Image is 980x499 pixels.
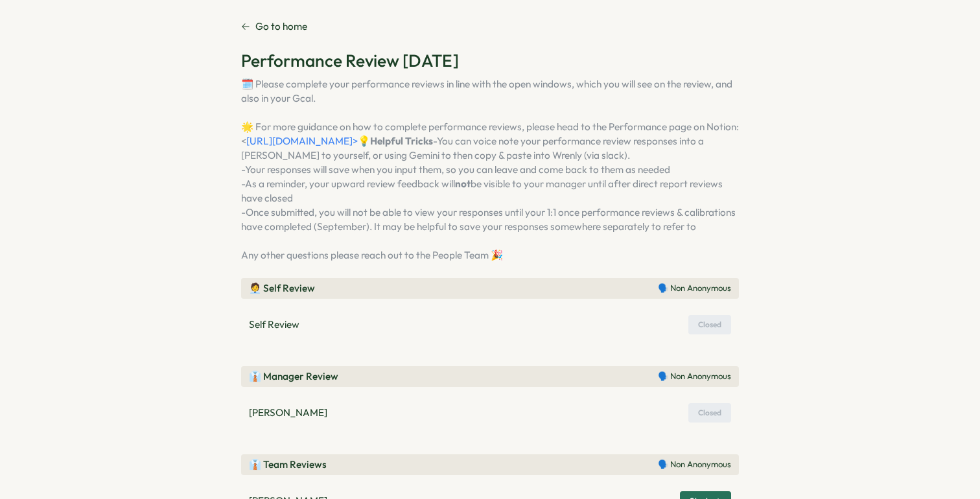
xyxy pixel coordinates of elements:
strong: not [455,178,471,190]
a: [URL][DOMAIN_NAME]> [246,135,358,147]
a: Go to home [241,19,307,34]
strong: Helpful Tricks [370,135,433,147]
p: 🧑‍💼 Self Review [249,281,315,296]
p: 🗣️ Non Anonymous [658,283,731,294]
h2: Performance Review [DATE] [241,49,739,72]
p: 🗣️ Non Anonymous [658,371,731,382]
p: 👔 Team Reviews [249,458,327,472]
p: 👔 Manager Review [249,369,338,384]
p: Go to home [255,19,307,34]
p: 🗣️ Non Anonymous [658,459,731,470]
p: [PERSON_NAME] [249,406,327,420]
p: Self Review [249,318,299,332]
p: 🗓️ Please complete your performance reviews in line with the open windows, which you will see on ... [241,77,739,262]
